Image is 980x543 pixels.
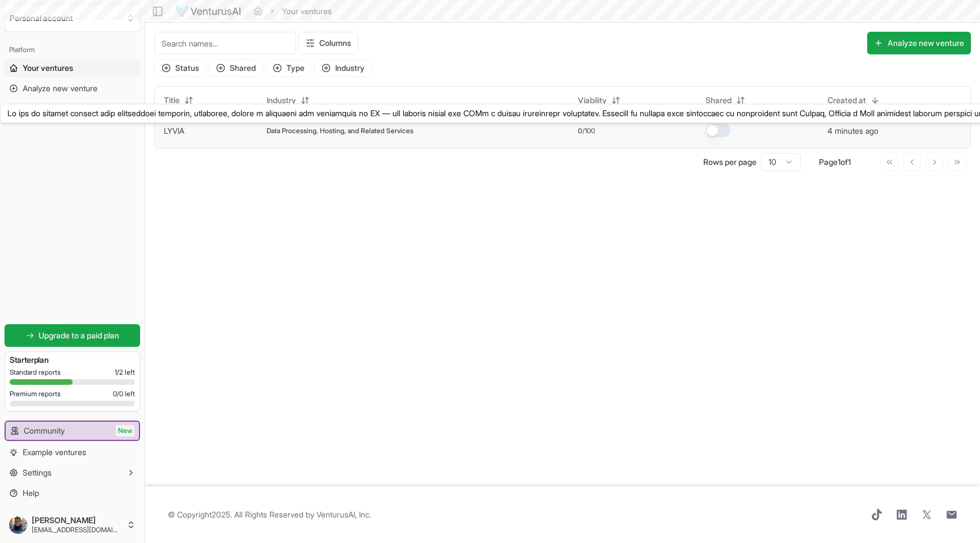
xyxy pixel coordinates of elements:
button: [PERSON_NAME][EMAIL_ADDRESS][DOMAIN_NAME] [5,511,140,538]
button: Title [157,91,200,109]
span: New [116,425,134,436]
img: ACg8ocLIjjnA8TnfuJmr8-V_xUSubqVLtz3X15Sc-uuPXIlAgWnanBEujw=s96-c [9,516,27,534]
a: Help [5,484,140,502]
span: Page [819,157,838,167]
span: Title [164,95,180,106]
span: Settings [23,467,52,478]
input: Search names... [154,32,296,54]
span: 1 [848,157,851,167]
button: Shared [209,59,263,77]
span: Viability [578,95,607,106]
span: Upgrade to a paid plan [39,330,119,341]
button: 4 minutes ago [827,125,878,137]
span: 0 / 0 left [113,389,135,398]
span: Analyze new venture [23,83,98,94]
span: of [840,157,848,167]
p: Rows per page [703,156,757,168]
button: Viability [571,91,627,109]
span: Community [24,425,65,436]
a: Example ventures [5,443,140,461]
button: Created at [821,91,886,109]
button: Settings [5,464,140,482]
span: © Copyright 2025 . All Rights Reserved by . [168,509,371,520]
span: Your ventures [23,62,73,74]
button: LYVIA [164,125,184,137]
a: Upgrade to a paid plan [5,324,140,347]
div: Platform [5,41,140,59]
span: [PERSON_NAME] [32,515,122,525]
span: Shared [706,95,732,106]
span: [EMAIL_ADDRESS][DOMAIN_NAME] [32,525,122,534]
h3: Starter plan [10,354,135,366]
a: CommunityNew [6,422,139,440]
a: Your ventures [5,59,140,77]
button: Type [265,59,312,77]
button: Industry [314,59,372,77]
span: Premium reports [10,389,61,398]
span: Standard reports [10,368,61,377]
span: Data Processing, Hosting, and Related Services [267,126,413,135]
span: /100 [582,126,595,135]
button: Shared [699,91,752,109]
button: Columns [298,32,358,54]
a: LYVIA [164,126,184,135]
span: Industry [267,95,296,106]
span: 0 [578,126,582,135]
span: Help [23,487,39,499]
span: 1 [838,157,840,167]
a: Analyze new venture [5,79,140,97]
span: Created at [827,95,866,106]
button: Status [154,59,206,77]
a: VenturusAI, Inc [316,510,369,519]
span: 1 / 2 left [115,368,135,377]
span: Example ventures [23,447,86,458]
button: Industry [260,91,316,109]
button: Analyze new venture [867,32,971,54]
